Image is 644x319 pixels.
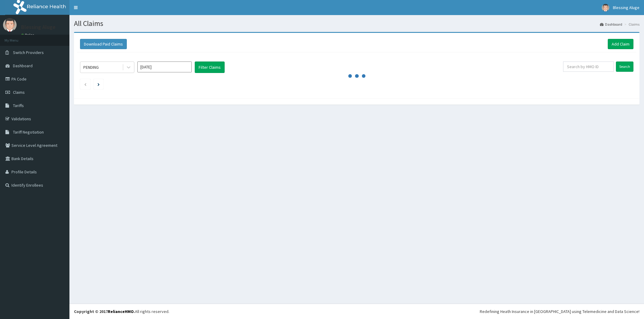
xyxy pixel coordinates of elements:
[84,81,87,87] a: Previous page
[600,22,622,27] a: Dashboard
[74,309,135,314] strong: Copyright © 2017 .
[616,62,633,72] input: Search
[13,50,44,55] span: Switch Providers
[602,4,609,11] img: User Image
[563,62,614,72] input: Search by HMO ID
[80,39,127,49] button: Download Paid Claims
[195,62,225,73] button: Filter Claims
[137,62,192,72] input: Select Month and Year
[13,90,25,95] span: Claims
[69,304,644,319] footer: All rights reserved.
[21,33,36,37] a: Online
[623,22,639,27] li: Claims
[13,129,44,135] span: Tariff Negotiation
[608,39,633,49] a: Add Claim
[21,24,56,30] p: Blessing Aluge
[13,103,24,108] span: Tariffs
[74,20,639,27] h1: All Claims
[613,5,639,10] span: Blessing Aluge
[480,308,639,314] div: Redefining Heath Insurance in [GEOGRAPHIC_DATA] using Telemedicine and Data Science!
[348,67,366,85] svg: audio-loading
[98,81,100,87] a: Next page
[108,309,134,314] a: RelianceHMO
[13,63,33,68] span: Dashboard
[83,64,99,70] div: PENDING
[3,18,17,32] img: User Image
